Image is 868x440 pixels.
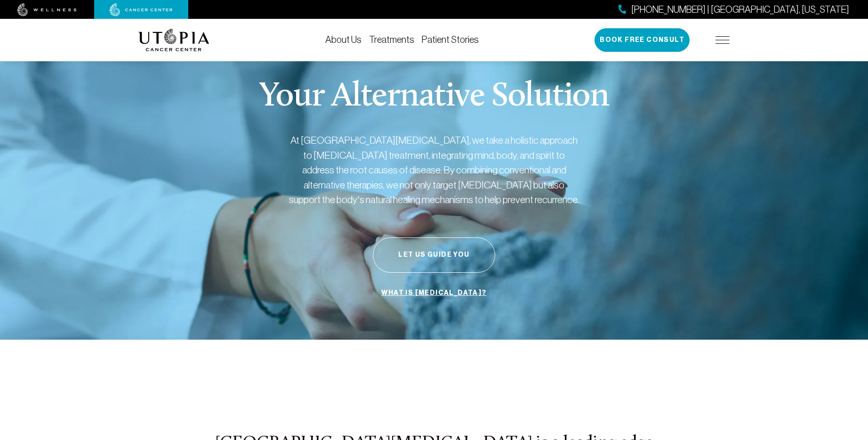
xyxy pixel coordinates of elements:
img: logo [138,29,209,51]
img: cancer center [110,3,173,16]
p: Your Alternative Solution [259,80,609,114]
img: icon-hamburger [715,36,730,44]
a: What is [MEDICAL_DATA]? [379,284,489,302]
p: At [GEOGRAPHIC_DATA][MEDICAL_DATA], we take a holistic approach to [MEDICAL_DATA] treatment, inte... [288,133,580,207]
button: Let Us Guide You [373,237,495,273]
a: Patient Stories [422,34,479,45]
button: Book Free Consult [595,28,690,52]
span: [PHONE_NUMBER] | [GEOGRAPHIC_DATA], [US_STATE] [631,3,849,16]
img: wellness [17,3,77,16]
a: Treatments [369,34,414,45]
a: [PHONE_NUMBER] | [GEOGRAPHIC_DATA], [US_STATE] [619,3,849,16]
a: About Us [325,34,362,45]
